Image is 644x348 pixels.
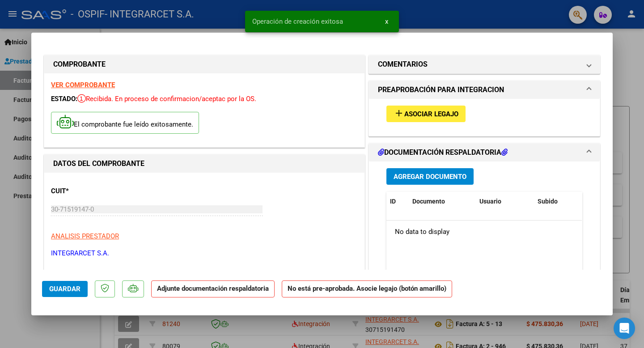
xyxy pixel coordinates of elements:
span: ID [390,198,396,205]
div: PREAPROBACIÓN PARA INTEGRACION [369,99,600,136]
strong: DATOS DEL COMPROBANTE [53,159,144,168]
datatable-header-cell: Subido [534,192,579,211]
strong: No está pre-aprobada. Asocie legajo (botón amarillo) [282,280,452,298]
a: VER COMPROBANTE [51,81,115,89]
p: El comprobante fue leído exitosamente. [51,112,199,134]
mat-expansion-panel-header: PREAPROBACIÓN PARA INTEGRACION [369,81,600,99]
strong: COMPROBANTE [53,60,106,68]
h1: DOCUMENTACIÓN RESPALDATORIA [378,147,508,158]
div: DOCUMENTACIÓN RESPALDATORIA [369,161,600,347]
span: Guardar [49,285,80,293]
div: No data to display [386,221,582,243]
mat-icon: add [394,108,404,119]
span: Usuario [479,198,501,205]
h1: PREAPROBACIÓN PARA INTEGRACION [378,85,504,95]
button: x [378,13,395,30]
span: Operación de creación exitosa [252,17,343,26]
span: Asociar Legajo [404,110,458,118]
h1: COMENTARIOS [378,59,428,70]
p: CUIT [51,186,143,196]
datatable-header-cell: ID [386,192,409,211]
mat-expansion-panel-header: DOCUMENTACIÓN RESPALDATORIA [369,144,600,161]
button: Guardar [42,281,88,297]
datatable-header-cell: Documento [409,192,476,211]
span: ESTADO: [51,95,77,103]
button: Asociar Legajo [386,106,466,122]
mat-expansion-panel-header: COMENTARIOS [369,55,600,73]
datatable-header-cell: Acción [579,192,623,211]
span: Documento [412,198,445,205]
datatable-header-cell: Usuario [476,192,534,211]
div: Open Intercom Messenger [614,318,635,339]
span: Recibida. En proceso de confirmacion/aceptac por la OS. [77,95,256,103]
p: INTEGRARCET S.A. [51,248,358,259]
span: ANALISIS PRESTADOR [51,232,119,240]
span: Agregar Documento [394,173,466,181]
span: Subido [538,198,558,205]
span: x [385,17,388,25]
button: Agregar Documento [386,168,474,185]
strong: Adjunte documentación respaldatoria [157,284,269,293]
